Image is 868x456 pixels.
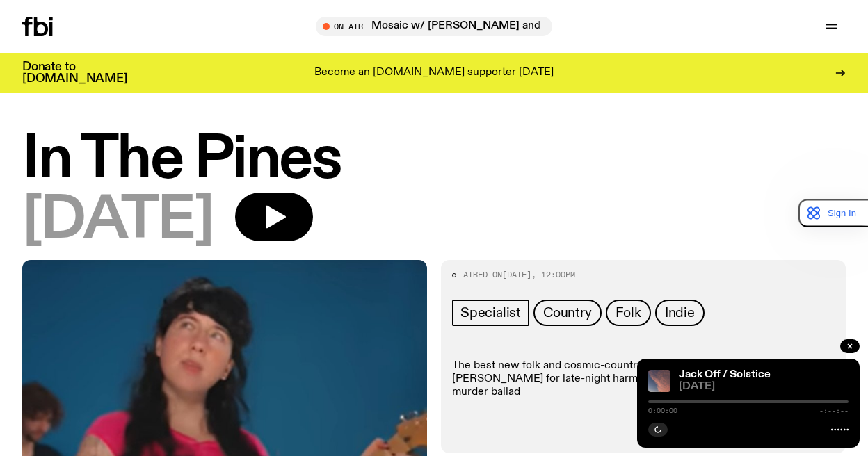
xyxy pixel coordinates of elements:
[502,269,531,280] span: [DATE]
[665,305,695,320] span: Indie
[655,300,705,326] a: Indie
[22,193,213,249] span: [DATE]
[460,305,521,320] span: Specialist
[543,305,592,320] span: Country
[616,305,641,320] span: Folk
[22,132,846,188] h1: In The Pines
[533,300,602,326] a: Country
[679,382,849,392] span: [DATE]
[331,21,545,31] span: Tune in live
[531,269,575,280] span: , 12:00pm
[679,369,771,380] a: Jack Off / Solstice
[316,17,552,36] button: On AirMosaic w/ [PERSON_NAME] and [PERSON_NAME]
[819,407,849,414] span: -:--:--
[452,359,835,400] p: The best new folk and cosmic-country, plus an old fave or two. [PERSON_NAME] for late-night harmo...
[648,407,677,414] span: 0:00:00
[22,61,127,85] h3: Donate to [DOMAIN_NAME]
[314,67,554,79] p: Become an [DOMAIN_NAME] supporter [DATE]
[452,300,529,326] a: Specialist
[463,269,502,280] span: Aired on
[606,300,651,326] a: Folk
